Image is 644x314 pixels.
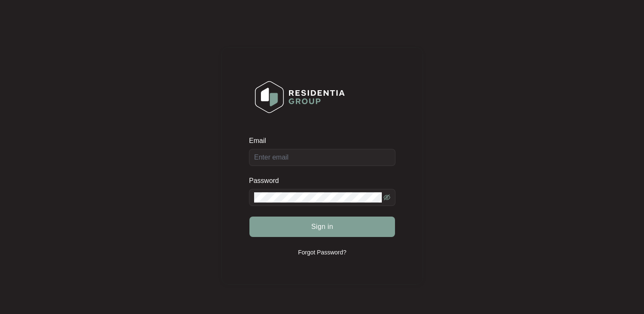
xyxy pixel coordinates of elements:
[249,217,395,237] button: Sign in
[249,149,395,166] input: Email
[298,248,346,257] p: Forgot Password?
[384,194,390,201] span: eye-invisible
[254,192,382,203] input: Password
[249,75,350,119] img: Login Logo
[249,177,285,185] label: Password
[249,137,272,145] label: Email
[311,222,333,232] span: Sign in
